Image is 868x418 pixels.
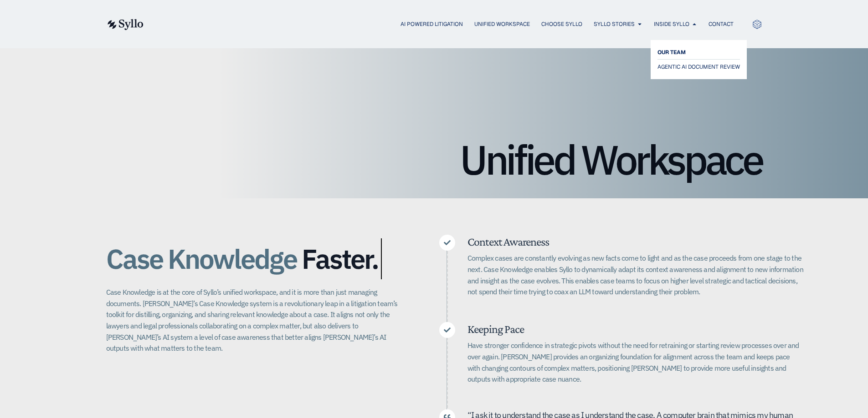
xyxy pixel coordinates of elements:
span: OUR TEAM [657,47,686,58]
p: Case Knowledge is at the core of Syllo’s unified workspace, and it is more than just managing doc... [106,287,403,354]
h1: Unified Workspace [106,139,762,180]
a: Unified Workspace [474,20,530,28]
nav: Menu [162,20,734,29]
a: OUR TEAM [657,47,740,58]
p: Have stronger confidence in strategic pivots without the need for retraining or starting review p... [467,340,804,385]
a: Contact [709,20,734,28]
a: Inside Syllo [654,20,689,28]
div: Menu Toggle [162,20,734,29]
a: AI Powered Litigation [401,20,463,28]
a: AGENTIC AI DOCUMENT REVIEW [657,61,740,72]
span: Case Knowledge [106,238,297,279]
img: syllo [106,19,144,30]
h5: Keeping Pace [467,322,804,336]
a: Choose Syllo [541,20,582,28]
span: Faster. [302,244,378,274]
a: Syllo Stories [594,20,635,28]
p: Complex cases are constantly evolving as new facts come to light and as the case proceeds from on... [467,252,804,297]
h5: Context Awareness [467,235,804,249]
